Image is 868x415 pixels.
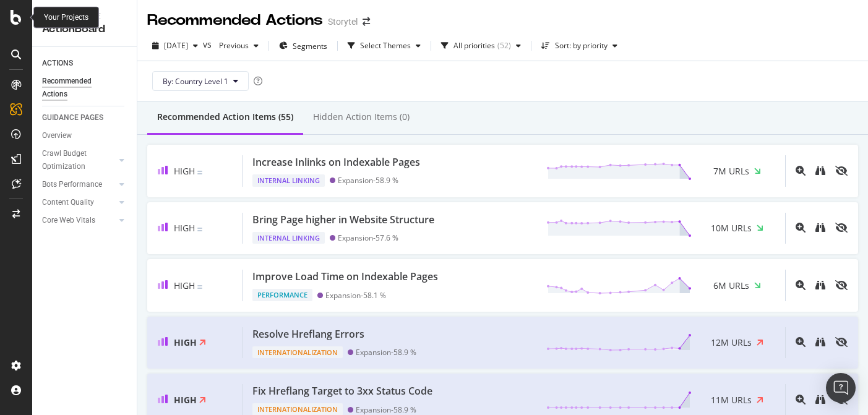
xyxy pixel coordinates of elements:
[42,129,128,142] a: Overview
[815,394,825,406] a: binoculars
[197,285,202,289] img: Equal
[835,395,848,404] div: eye-slash
[815,165,825,177] a: binoculars
[42,75,116,101] div: Recommended Actions
[252,213,434,227] div: Bring Page higher in Website Structure
[796,337,806,347] div: magnifying-glass-plus
[815,223,825,233] div: binoculars
[42,147,107,173] div: Crawl Budget Optimization
[313,111,410,123] div: Hidden Action Items (0)
[835,223,848,233] div: eye-slash
[328,15,358,28] div: Storytel
[174,280,195,291] span: High
[453,42,495,49] div: All priorities
[815,280,825,291] a: binoculars
[252,270,438,284] div: Improve Load Time on Indexable Pages
[815,166,825,176] div: binoculars
[711,394,752,406] span: 11M URLs
[815,222,825,234] a: binoculars
[835,280,848,290] div: eye-slash
[360,42,411,49] div: Select Themes
[713,165,749,178] span: 7M URLs
[338,176,398,185] div: Expansion - 58.9 %
[164,40,188,51] span: 2025 Aug. 22nd
[174,165,195,177] span: High
[42,111,128,124] a: GUIDANCE PAGES
[815,280,825,290] div: binoculars
[343,36,426,56] button: Select Themes
[42,57,73,70] div: ACTIONS
[252,346,343,359] div: Internationalization
[356,405,416,414] div: Expansion - 58.9 %
[835,337,848,347] div: eye-slash
[711,336,752,349] span: 12M URLs
[252,289,312,301] div: Performance
[536,36,622,56] button: Sort: by priority
[796,223,806,233] div: magnifying-glass-plus
[203,38,214,51] span: vs
[497,42,511,49] div: ( 52 )
[42,214,95,227] div: Core Web Vitals
[815,336,825,348] a: binoculars
[826,373,856,403] div: Open Intercom Messenger
[325,291,386,300] div: Expansion - 58.1 %
[252,232,325,244] div: Internal Linking
[796,280,806,290] div: magnifying-glass-plus
[197,171,202,174] img: Equal
[42,57,128,70] a: ACTIONS
[796,166,806,176] div: magnifying-glass-plus
[815,395,825,404] div: binoculars
[197,228,202,231] img: Equal
[815,337,825,347] div: binoculars
[44,12,88,23] div: Your Projects
[163,76,228,87] span: By: Country Level 1
[214,36,264,56] button: Previous
[713,280,749,292] span: 6M URLs
[42,75,128,101] a: Recommended Actions
[174,394,197,406] span: High
[42,214,116,227] a: Core Web Vitals
[147,36,203,56] button: [DATE]
[42,111,103,124] div: GUIDANCE PAGES
[42,147,116,173] a: Crawl Budget Optimization
[252,155,420,169] div: Increase Inlinks on Indexable Pages
[174,222,195,234] span: High
[252,174,325,187] div: Internal Linking
[274,36,332,56] button: Segments
[214,40,249,51] span: Previous
[42,22,127,36] div: ActionBoard
[252,327,364,341] div: Resolve Hreflang Errors
[42,196,94,209] div: Content Quality
[356,348,416,357] div: Expansion - 58.9 %
[174,336,197,348] span: High
[42,196,116,209] a: Content Quality
[338,233,398,242] div: Expansion - 57.6 %
[436,36,526,56] button: All priorities(52)
[555,42,608,49] div: Sort: by priority
[711,222,752,234] span: 10M URLs
[835,166,848,176] div: eye-slash
[152,71,249,91] button: By: Country Level 1
[42,178,102,191] div: Bots Performance
[252,384,432,398] div: Fix Hreflang Target to 3xx Status Code
[293,41,327,51] span: Segments
[363,17,370,26] div: arrow-right-arrow-left
[42,178,116,191] a: Bots Performance
[157,111,293,123] div: Recommended Action Items (55)
[147,10,323,31] div: Recommended Actions
[796,395,806,404] div: magnifying-glass-plus
[42,129,72,142] div: Overview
